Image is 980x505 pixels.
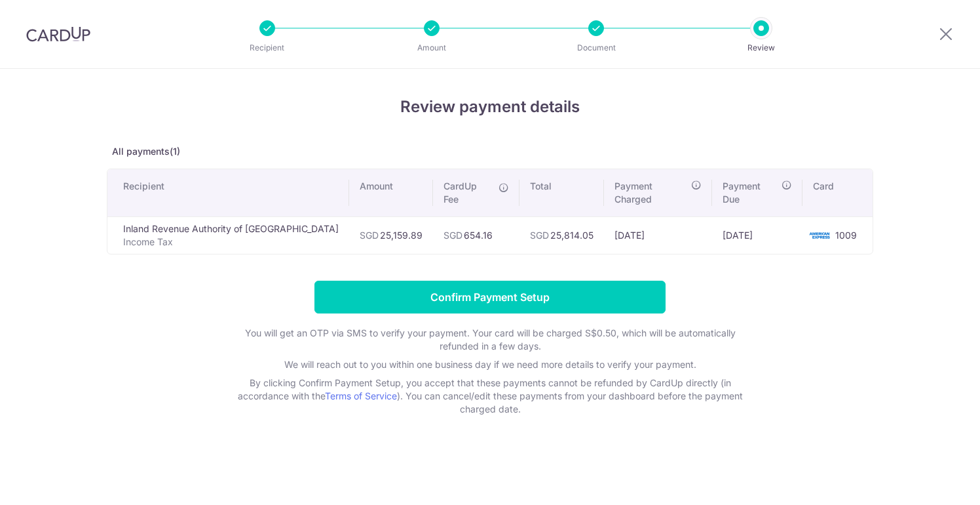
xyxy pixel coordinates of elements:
p: We will reach out to you within one business day if we need more details to verify your payment. [228,358,752,371]
th: Recipient [107,169,349,216]
span: SGD [530,230,549,241]
td: 654.16 [433,216,519,254]
td: 25,159.89 [349,216,433,254]
a: Terms of Service [325,390,397,401]
span: Payment Due [723,180,778,206]
p: All payments(1) [107,145,873,158]
p: By clicking Confirm Payment Setup, you accept that these payments cannot be refunded by CardUp di... [228,376,752,416]
td: 25,814.05 [519,216,604,254]
th: Amount [349,169,433,216]
span: 1009 [835,230,857,241]
td: [DATE] [712,216,802,254]
h4: Review payment details [107,95,873,119]
img: CardUp [26,26,90,42]
span: SGD [443,230,462,241]
span: Payment Charged [614,180,687,206]
th: Card [802,169,873,216]
p: You will get an OTP via SMS to verify your payment. Your card will be charged S$0.50, which will ... [228,327,752,353]
input: Confirm Payment Setup [314,281,666,313]
td: Inland Revenue Authority of [GEOGRAPHIC_DATA] [107,216,349,254]
th: Total [519,169,604,216]
span: SGD [360,230,379,241]
span: CardUp Fee [443,180,492,206]
p: Recipient [219,41,316,54]
p: Amount [383,41,480,54]
p: Income Tax [123,235,339,249]
p: Review [713,41,810,54]
p: Document [548,41,645,54]
td: [DATE] [604,216,712,254]
img: <span class="translation_missing" title="translation missing: en.account_steps.new_confirm_form.b... [806,228,833,243]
